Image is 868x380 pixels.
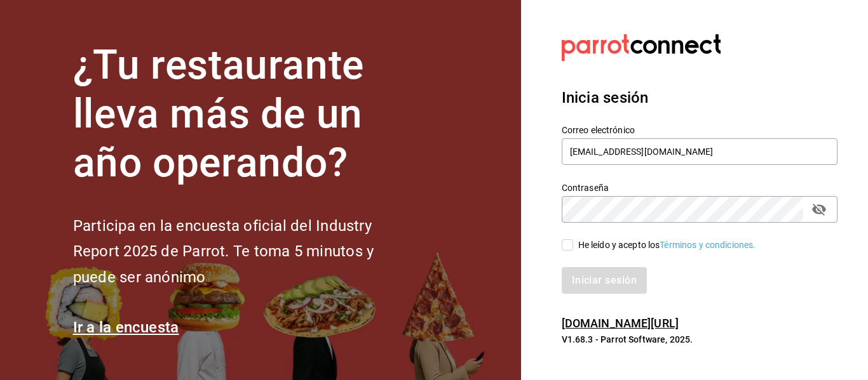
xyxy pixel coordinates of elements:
h1: ¿Tu restaurante lleva más de un año operando? [73,41,416,187]
a: Términos y condiciones. [660,240,756,250]
p: V1.68.3 - Parrot Software, 2025. [562,333,837,346]
a: Ir a la encuesta [73,318,179,336]
label: Contraseña [562,183,837,192]
button: passwordField [808,199,830,220]
div: He leído y acepto los [578,239,756,252]
h3: Inicia sesión [562,86,837,109]
label: Correo electrónico [562,126,837,134]
input: Ingresa tu correo electrónico [562,138,837,165]
a: [DOMAIN_NAME][URL] [562,317,679,330]
h2: Participa en la encuesta oficial del Industry Report 2025 de Parrot. Te toma 5 minutos y puede se... [73,213,416,291]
